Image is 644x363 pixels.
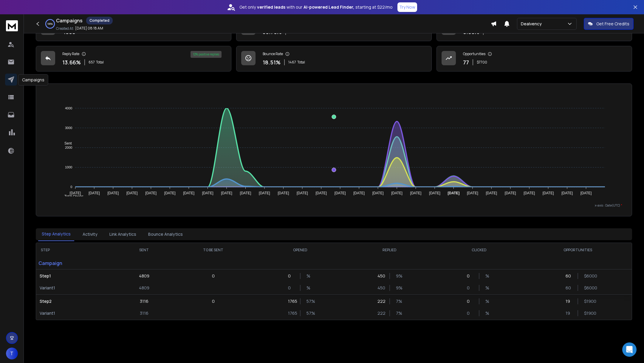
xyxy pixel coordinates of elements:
[65,106,72,110] tspan: 4000
[60,194,83,198] span: Total Opens
[566,285,572,291] p: 60
[171,243,256,257] th: TO BE SENT
[622,342,637,357] div: Open Intercom Messenger
[126,191,138,195] tspan: [DATE]
[36,257,117,269] p: Campaign
[139,273,149,279] p: 4809
[353,191,365,195] tspan: [DATE]
[584,310,590,316] p: $ 1900
[191,51,222,58] div: 12 % positive replies
[117,243,171,257] th: SENT
[256,243,345,257] th: OPENED
[106,228,140,241] button: Link Analytics
[467,191,478,195] tspan: [DATE]
[391,191,402,195] tspan: [DATE]
[107,191,119,195] tspan: [DATE]
[467,285,473,291] p: 0
[65,146,72,149] tspan: 2000
[477,60,487,65] p: $ 7700
[306,298,312,304] p: 57 %
[397,2,417,12] button: Try Now
[18,74,48,86] div: Campaigns
[448,191,460,195] tspan: [DATE]
[36,46,231,72] a: Reply Rate13.66%657Total12% positive replies
[40,285,114,291] p: Variant 1
[345,243,434,257] th: REPLIED
[263,58,281,66] p: 18.51 %
[86,17,113,24] div: Completed
[212,273,215,279] p: 0
[396,285,402,291] p: 9 %
[315,191,327,195] tspan: [DATE]
[140,310,148,316] p: 3116
[164,191,176,195] tspan: [DATE]
[62,52,79,56] p: Reply Rate
[372,191,384,195] tspan: [DATE]
[65,165,72,169] tspan: 1000
[40,273,114,279] p: Step 1
[145,191,157,195] tspan: [DATE]
[46,203,622,208] p: x-axis : Date(UTC)
[463,58,469,66] p: 77
[566,298,572,304] p: 19
[467,310,473,316] p: 0
[396,298,402,304] p: 7 %
[236,46,432,72] a: Bounce Rate18.51%1467Total
[377,298,383,304] p: 222
[467,273,473,279] p: 0
[584,285,590,291] p: $ 6000
[524,191,535,195] tspan: [DATE]
[96,60,104,65] span: Total
[566,273,572,279] p: 60
[288,285,294,291] p: 0
[145,228,186,241] button: Bounce Analytics
[297,191,308,195] tspan: [DATE]
[377,285,383,291] p: 450
[202,191,213,195] tspan: [DATE]
[505,191,516,195] tspan: [DATE]
[486,191,497,195] tspan: [DATE]
[584,18,634,30] button: Get Free Credits
[239,4,393,10] p: Get only with our starting at $22/mo
[396,310,402,316] p: 7 %
[38,227,74,241] button: Step Analytics
[183,191,194,195] tspan: [DATE]
[40,310,114,316] p: Variant 1
[6,348,18,359] button: T
[69,191,81,195] tspan: [DATE]
[70,185,72,189] tspan: 0
[257,4,285,10] strong: verified leads
[436,46,632,72] a: Opportunities77$7700
[335,191,346,195] tspan: [DATE]
[278,191,289,195] tspan: [DATE]
[377,310,383,316] p: 222
[584,273,590,279] p: $ 6000
[288,273,294,279] p: 0
[288,310,294,316] p: 1765
[543,191,554,195] tspan: [DATE]
[561,191,573,195] tspan: [DATE]
[56,26,74,31] p: Created At:
[584,298,590,304] p: $ 1900
[288,60,296,65] span: 1467
[89,60,95,65] span: 657
[521,21,544,27] p: Dealvency
[524,243,632,257] th: OPPORTUNITIES
[60,141,72,145] span: Sent
[304,4,354,10] strong: AI-powered Lead Finder,
[212,298,215,304] p: 0
[396,273,402,279] p: 9 %
[288,298,294,304] p: 1765
[485,298,491,304] p: %
[377,273,383,279] p: 450
[429,191,440,195] tspan: [DATE]
[240,191,251,195] tspan: [DATE]
[221,191,232,195] tspan: [DATE]
[297,60,305,65] span: Total
[306,285,312,291] p: %
[306,273,312,279] p: %
[40,298,114,304] p: Step 2
[75,26,103,31] p: [DATE] 08:18 AM
[596,21,629,27] p: Get Free Credits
